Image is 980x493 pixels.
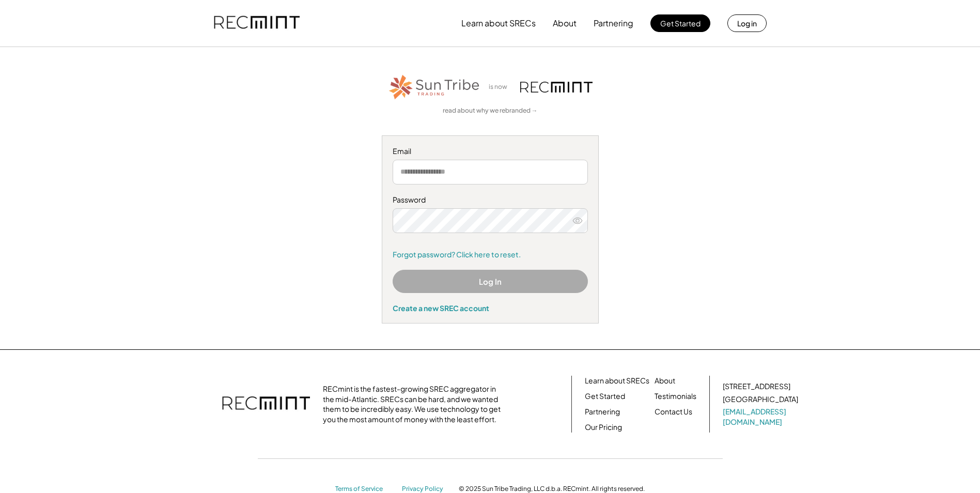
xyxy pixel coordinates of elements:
a: Partnering [585,407,620,417]
a: Learn about SRECs [585,376,649,386]
div: © 2025 Sun Tribe Trading, LLC d.b.a. RECmint. All rights reserved. [459,485,645,493]
button: Log in [727,14,767,32]
button: About [553,13,577,34]
div: [GEOGRAPHIC_DATA] [723,394,798,405]
img: STT_Horizontal_Logo%2B-%2BColor.png [388,73,481,101]
a: Forgot password? Click here to reset. [393,250,588,260]
button: Learn about SRECs [461,13,536,34]
div: Password [393,195,588,205]
a: Our Pricing [585,422,622,433]
a: Testimonials [655,391,696,402]
div: Email [393,146,588,157]
div: Create a new SREC account [393,303,588,313]
button: Partnering [594,13,633,34]
div: is now [486,83,515,91]
img: recmint-logotype%403x.png [214,6,300,41]
img: recmint-logotype%403x.png [222,386,310,422]
button: Log In [393,270,588,293]
img: recmint-logotype%403x.png [520,82,593,93]
a: Contact Us [655,407,692,417]
a: read about why we rebranded → [443,106,538,115]
a: Get Started [585,391,625,402]
a: About [655,376,675,386]
div: [STREET_ADDRESS] [723,381,790,392]
button: Get Started [650,14,710,32]
div: RECmint is the fastest-growing SREC aggregator in the mid-Atlantic. SRECs can be hard, and we wan... [323,384,506,424]
a: [EMAIL_ADDRESS][DOMAIN_NAME] [723,407,800,427]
